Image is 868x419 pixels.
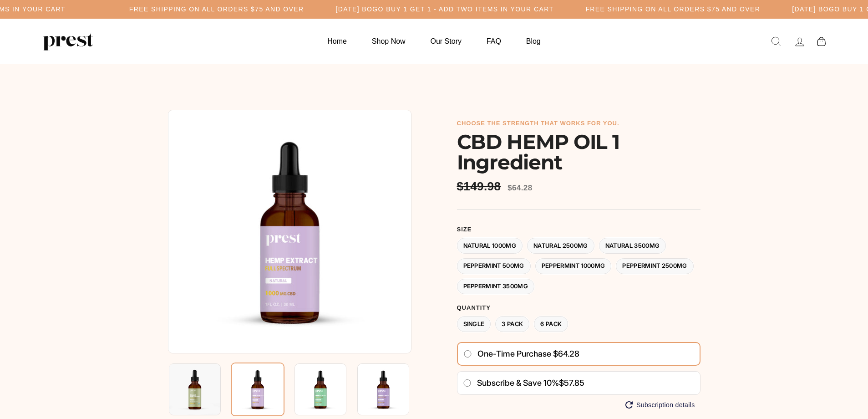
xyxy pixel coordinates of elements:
img: CBD HEMP OIL 1 Ingredient [294,363,346,415]
a: FAQ [475,32,513,50]
ul: Primary [316,32,552,50]
label: 3 Pack [495,316,529,332]
span: Subscription details [636,401,695,409]
img: CBD HEMP OIL 1 Ingredient [231,363,284,416]
img: PREST ORGANICS [43,32,93,51]
span: One-time purchase $64.28 [477,349,579,359]
span: $149.98 [457,179,503,194]
label: Natural 2500MG [527,238,594,254]
a: Blog [515,32,552,50]
label: Single [457,316,491,332]
img: CBD HEMP OIL 1 Ingredient [168,110,411,353]
button: Subscription details [625,401,695,409]
label: Peppermint 3500MG [457,279,535,295]
label: Natural 1000MG [457,238,523,254]
span: $64.28 [508,184,532,192]
img: CBD HEMP OIL 1 Ingredient [357,363,409,415]
input: One-time purchase $64.28 [463,350,472,358]
h6: choose the strength that works for you. [457,120,700,127]
label: Size [457,226,700,233]
img: CBD HEMP OIL 1 Ingredient [169,363,221,415]
h5: Free Shipping on all orders $75 and over [585,5,760,13]
h5: [DATE] BOGO BUY 1 GET 1 - ADD TWO ITEMS IN YOUR CART [336,5,554,13]
label: Peppermint 1000MG [535,258,612,274]
a: Home [316,32,358,50]
span: Subscribe & save 10% [477,378,559,388]
span: $57.85 [559,378,584,388]
h1: CBD HEMP OIL 1 Ingredient [457,132,700,173]
label: Quantity [457,304,700,312]
label: Peppermint 2500MG [616,258,694,274]
label: Peppermint 500MG [457,258,531,274]
a: Our Story [419,32,473,50]
h5: Free Shipping on all orders $75 and over [129,5,304,13]
a: Shop Now [360,32,417,50]
label: Natural 3500MG [599,238,666,254]
label: 6 Pack [534,316,568,332]
input: Subscribe & save 10%$57.85 [463,379,472,387]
